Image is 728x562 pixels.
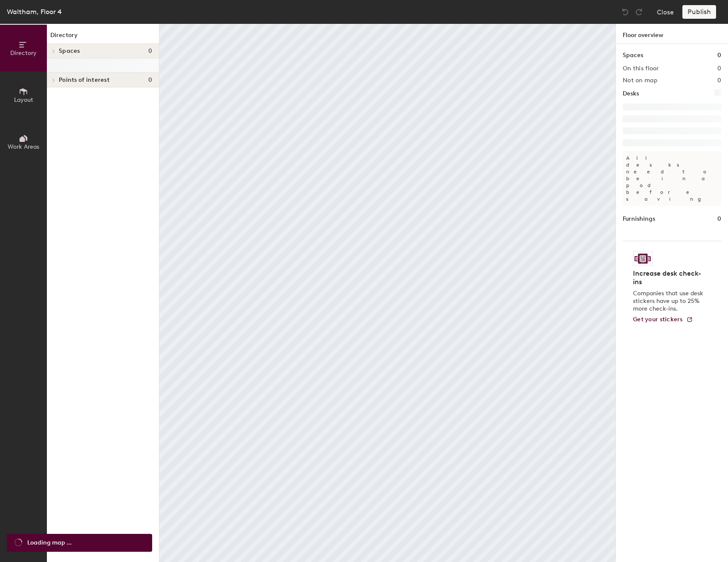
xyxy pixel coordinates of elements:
[59,48,80,55] span: Spaces
[657,5,674,19] button: Close
[623,89,639,98] h1: Desks
[717,77,721,84] h2: 0
[159,24,615,562] canvas: Map
[633,269,706,286] h4: Increase desk check-ins
[633,316,693,323] a: Get your stickers
[47,31,159,44] h1: Directory
[623,214,655,224] h1: Furnishings
[623,151,721,206] p: All desks need to be in a pod before saving
[633,316,683,323] span: Get your stickers
[717,214,721,224] h1: 0
[7,6,62,17] div: Waltham, Floor 4
[717,51,721,60] h1: 0
[623,77,657,84] h2: Not on map
[27,538,72,548] span: Loading map ...
[148,77,152,84] span: 0
[59,77,110,84] span: Points of interest
[616,24,728,44] h1: Floor overview
[623,51,643,60] h1: Spaces
[8,143,39,150] span: Work Areas
[621,8,630,16] img: Undo
[717,65,721,72] h2: 0
[635,8,643,16] img: Redo
[10,49,37,57] span: Directory
[633,251,653,266] img: Sticker logo
[623,65,659,72] h2: On this floor
[148,48,152,55] span: 0
[14,96,33,104] span: Layout
[633,290,706,313] p: Companies that use desk stickers have up to 25% more check-ins.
